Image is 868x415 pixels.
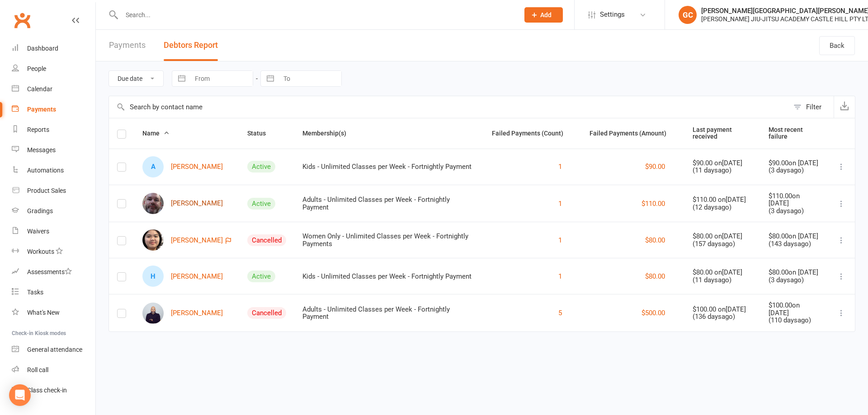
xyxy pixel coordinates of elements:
a: [PERSON_NAME] [142,193,223,214]
div: $100.00 on [DATE] [769,302,820,317]
div: ( 11 days ago) [693,167,752,174]
a: What's New [12,303,95,323]
div: $80.00 on [DATE] [693,269,752,276]
a: Waivers [12,221,95,242]
div: ( 143 days ago) [769,240,820,248]
div: Messages [27,146,56,154]
div: Adults - Unlimited Classes per Week - Fortnightly Payment [302,306,476,321]
div: ( 12 days ago) [693,204,752,211]
button: Failed Payments (Count) [492,128,573,139]
div: Roll call [27,366,48,373]
button: Filter [789,96,834,118]
div: Kids - Unlimited Classes per Week - Fortnightly Payment [302,273,476,280]
div: Reports [27,126,49,133]
a: [PERSON_NAME] [142,229,223,251]
div: Women Only - Unlimited Classes per Week - Fortnightly Payments [302,233,476,247]
span: Status [247,130,276,137]
div: $80.00 on [DATE] [769,269,820,276]
div: Active [247,270,275,282]
a: People [12,59,95,79]
div: Tasks [27,289,43,296]
button: 1 [558,161,562,172]
div: Gradings [27,207,53,214]
span: Failed Payments (Amount) [590,130,676,137]
div: ( 11 days ago) [693,276,752,284]
button: Add [524,7,563,23]
div: GC [679,6,697,24]
div: $80.00 on [DATE] [693,233,752,240]
a: [PERSON_NAME] [142,303,223,324]
a: Gradings [12,201,95,221]
div: Filter [806,102,821,112]
button: 1 [558,235,562,246]
button: 5 [558,308,562,318]
a: A[PERSON_NAME] [142,156,223,177]
a: H[PERSON_NAME] [142,266,223,287]
button: Name [142,128,170,139]
div: $90.00 on [DATE] [769,159,820,167]
a: Clubworx [11,9,33,32]
button: Failed Payments (Amount) [590,128,676,139]
div: Class check-in [27,387,67,394]
th: Most recent failure [760,118,828,149]
div: ( 136 days ago) [693,313,752,321]
a: Messages [12,140,95,160]
div: H [142,266,164,287]
span: Add [540,11,552,19]
button: $500.00 [642,308,665,318]
div: Cancelled [247,234,286,246]
div: Dashboard [27,45,58,52]
div: Waivers [27,228,49,235]
a: Dashboard [12,38,95,59]
div: ( 3 days ago) [769,207,820,215]
div: Automations [27,167,64,174]
button: $90.00 [645,161,665,172]
input: To [278,71,341,86]
div: ( 3 days ago) [769,276,820,284]
div: Open Intercom Messenger [9,384,31,406]
span: Name [142,130,170,137]
a: Back [819,36,855,55]
div: Active [247,161,275,173]
div: ( 157 days ago) [693,240,752,248]
a: Reports [12,120,95,140]
div: Payments [27,106,56,113]
a: Class kiosk mode [12,380,95,401]
div: People [27,65,46,72]
button: 1 [558,198,562,209]
div: $80.00 on [DATE] [769,233,820,240]
div: $110.00 on [DATE] [693,196,752,204]
th: Last payment received [684,118,760,149]
a: Assessments [12,262,95,282]
a: General attendance kiosk mode [12,340,95,360]
div: A [142,156,164,177]
div: $90.00 on [DATE] [693,159,752,167]
div: $100.00 on [DATE] [693,306,752,313]
button: $80.00 [645,271,665,282]
a: Payments [109,30,146,61]
div: What's New [27,309,60,316]
span: Failed Payments (Count) [492,130,573,137]
a: Roll call [12,360,95,380]
div: Active [247,198,275,210]
a: Automations [12,160,95,181]
span: Settings [600,5,625,25]
a: Tasks [12,282,95,303]
div: $110.00 on [DATE] [769,192,820,207]
div: Calendar [27,85,52,93]
div: Workouts [27,248,54,255]
button: $80.00 [645,235,665,246]
div: Product Sales [27,187,66,194]
div: General attendance [27,346,82,353]
div: Cancelled [247,307,286,319]
input: Search by contact name [109,96,789,118]
div: Adults - Unlimited Classes per Week - Fortnightly Payment [302,196,476,211]
button: Status [247,128,276,139]
a: Calendar [12,79,95,99]
a: Payments [12,99,95,120]
a: Workouts [12,242,95,262]
a: Product Sales [12,181,95,201]
div: ( 3 days ago) [769,167,820,174]
th: Membership(s) [294,118,484,149]
div: Assessments [27,268,72,275]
